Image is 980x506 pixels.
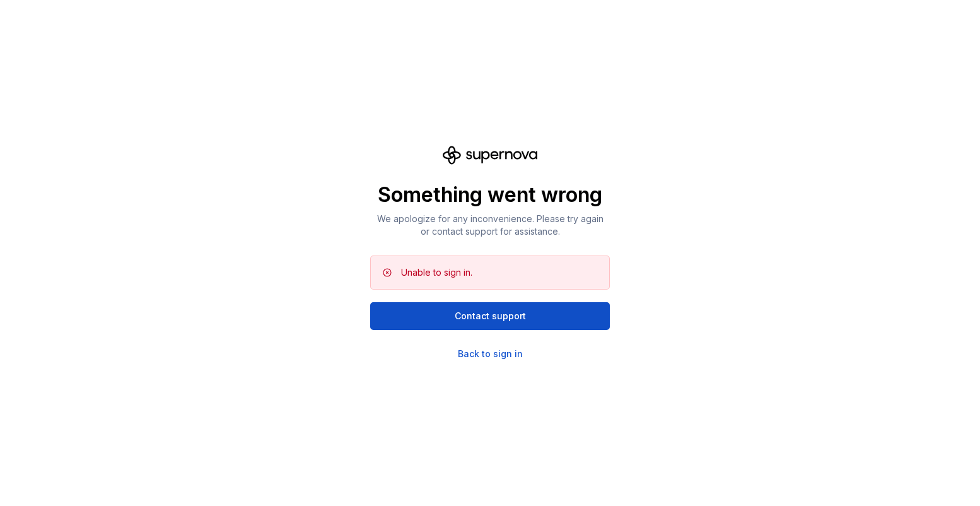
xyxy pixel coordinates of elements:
span: Contact support [455,310,526,322]
button: Contact support [370,302,610,330]
a: Back to sign in [458,348,523,360]
div: Unable to sign in. [401,266,472,279]
p: We apologize for any inconvenience. Please try again or contact support for assistance. [370,213,610,238]
p: Something went wrong [370,182,610,208]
